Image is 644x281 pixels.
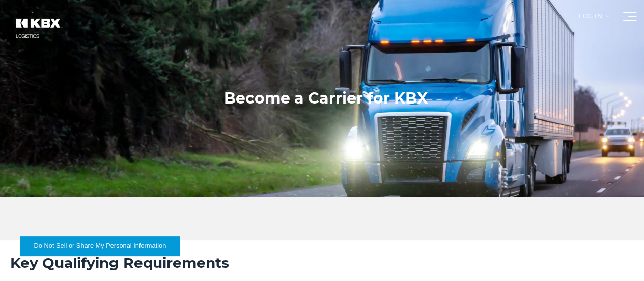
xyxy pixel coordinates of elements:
[20,236,180,256] button: Do Not Sell or Share My Personal Information
[10,253,634,272] h2: Key Qualifying Requirements
[8,10,69,46] img: kbx logo
[606,15,610,17] img: arrow
[224,88,428,109] h1: Become a Carrier for KBX
[579,13,610,27] div: Log in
